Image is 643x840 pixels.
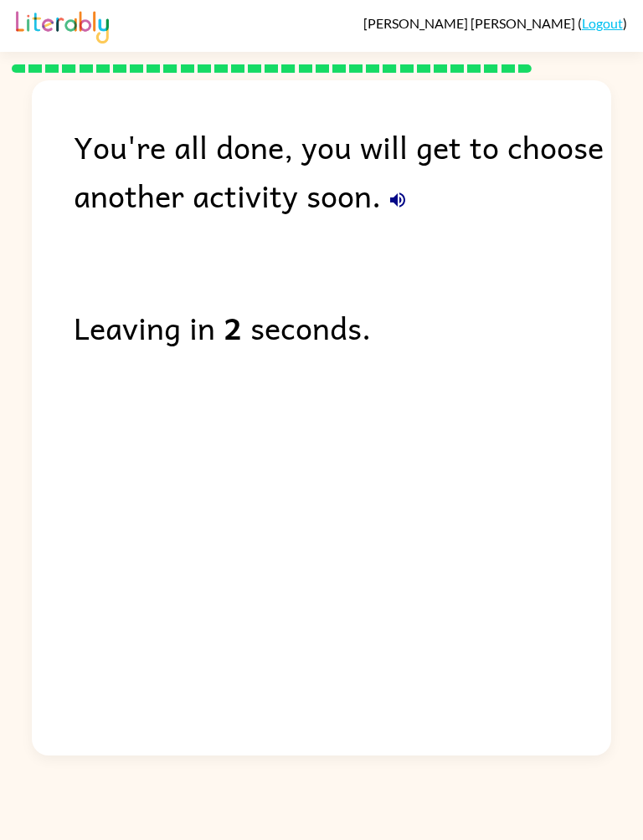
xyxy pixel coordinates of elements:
span: [PERSON_NAME] [PERSON_NAME] [363,15,578,31]
img: Literably [16,7,109,44]
div: ( ) [363,15,627,31]
div: Leaving in seconds. [74,303,610,351]
a: Logout [582,15,623,31]
b: 2 [224,303,242,351]
div: You're all done, you will get to choose another activity soon. [74,122,610,219]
